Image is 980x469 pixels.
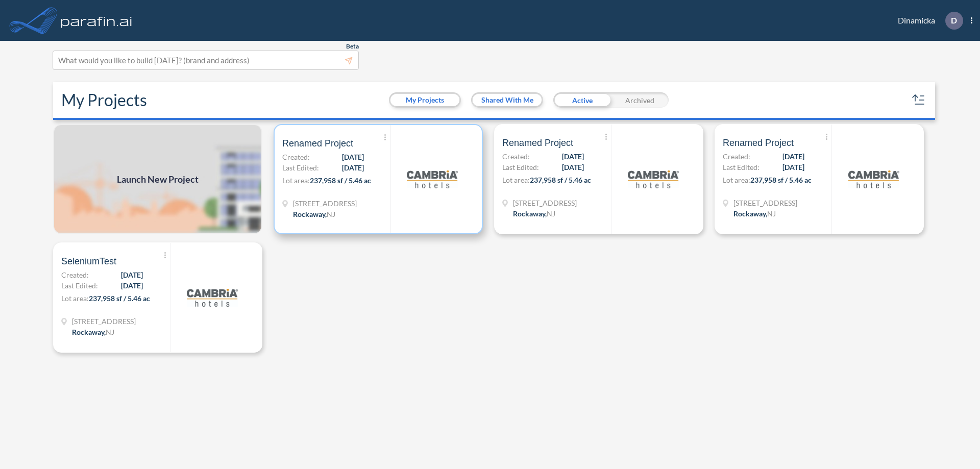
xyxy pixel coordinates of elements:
[106,328,114,336] span: NJ
[121,280,143,291] span: [DATE]
[848,154,899,205] img: logo
[502,176,530,184] span: Lot area:
[723,176,750,184] span: Lot area:
[53,124,262,234] a: Launch New Project
[750,176,812,184] span: 237,958 sf / 5.46 ac
[61,294,89,303] span: Lot area:
[293,198,357,209] span: 321 Mt Hope Ave
[502,137,573,149] span: Renamed Project
[310,176,371,185] span: 237,958 sf / 5.46 ac
[513,198,577,208] span: 321 Mt Hope Ave
[530,176,591,184] span: 237,958 sf / 5.46 ac
[473,94,542,106] button: Shared With Me
[513,208,555,219] div: Rockaway, NJ
[89,294,150,303] span: 237,958 sf / 5.46 ac
[327,210,335,218] span: NJ
[282,176,310,185] span: Lot area:
[59,10,134,31] img: logo
[513,209,547,218] span: Rockaway ,
[346,42,359,51] span: Beta
[282,152,310,162] span: Created:
[911,92,927,108] button: sort
[628,154,679,205] img: logo
[767,209,776,218] span: NJ
[723,162,759,172] span: Last Edited:
[72,328,106,336] span: Rockaway ,
[782,151,804,162] span: [DATE]
[72,327,114,337] div: Rockaway, NJ
[293,209,335,219] div: Rockaway, NJ
[342,162,364,173] span: [DATE]
[562,162,584,172] span: [DATE]
[723,137,794,149] span: Renamed Project
[282,162,319,173] span: Last Edited:
[547,209,555,218] span: NJ
[293,210,327,218] span: Rockaway ,
[407,154,458,205] img: logo
[61,255,116,267] span: SeleniumTest
[61,280,98,291] span: Last Edited:
[502,151,530,162] span: Created:
[61,90,147,110] h2: My Projects
[733,198,797,208] span: 321 Mt Hope Ave
[117,172,199,186] span: Launch New Project
[723,151,750,162] span: Created:
[282,137,353,150] span: Renamed Project
[782,162,804,172] span: [DATE]
[121,269,143,280] span: [DATE]
[53,124,262,234] img: add
[502,162,539,172] span: Last Edited:
[951,16,957,25] p: D
[72,316,136,327] span: 321 Mt Hope Ave
[187,272,238,323] img: logo
[883,12,972,30] div: Dinamicka
[733,208,776,219] div: Rockaway, NJ
[342,152,364,162] span: [DATE]
[562,151,584,162] span: [DATE]
[733,209,767,218] span: Rockaway ,
[61,269,89,280] span: Created:
[390,94,459,106] button: My Projects
[611,92,669,108] div: Archived
[553,92,611,108] div: Active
